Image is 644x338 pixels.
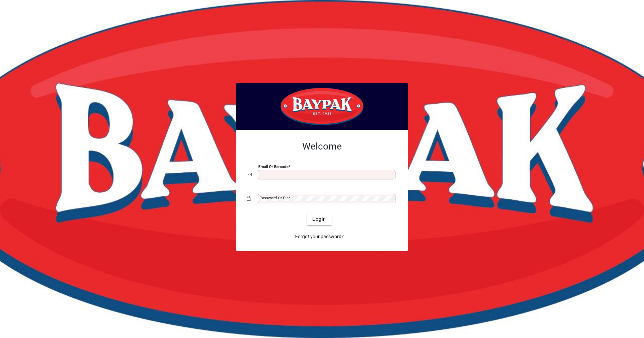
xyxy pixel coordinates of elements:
[260,196,288,200] mat-label: Password or Pin
[247,141,397,152] h2: Welcome
[258,164,288,169] mat-label: Email or Barcode
[312,216,326,223] span: Login
[307,213,331,225] button: Login
[295,233,344,240] span: Forgot your password?
[292,231,346,243] a: Forgot your password?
